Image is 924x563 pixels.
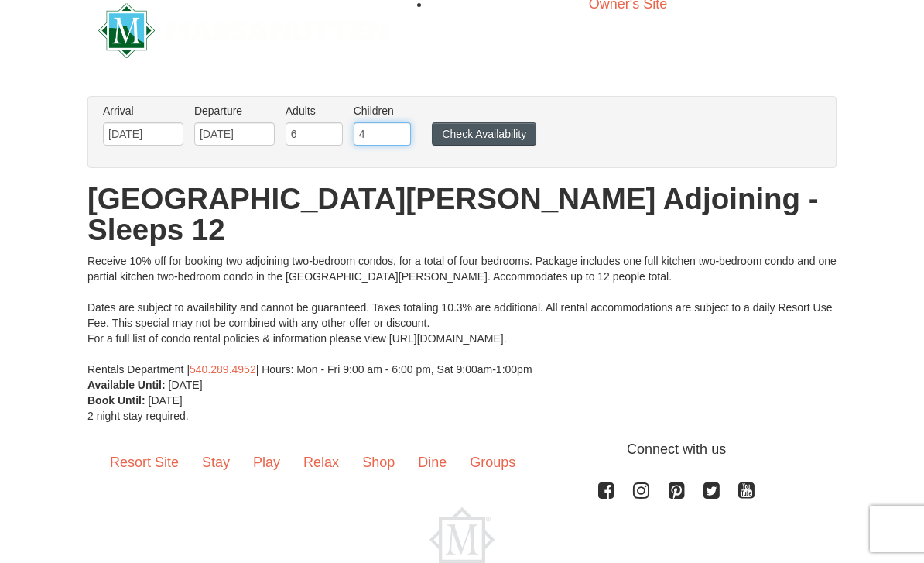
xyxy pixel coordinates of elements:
[98,10,388,46] a: Massanutten Resort
[87,379,166,391] strong: Available Until:
[103,103,183,118] label: Arrival
[149,394,183,407] span: [DATE]
[87,410,189,422] span: 2 night stay required.
[87,253,837,377] div: Receive 10% off for booking two adjoining two-bedroom condos, for a total of four bedrooms. Packa...
[87,394,145,407] strong: Book Until:
[354,103,411,118] label: Children
[98,439,190,487] a: Resort Site
[292,439,351,487] a: Relax
[190,439,241,487] a: Stay
[194,103,275,118] label: Departure
[351,439,406,487] a: Shop
[458,439,527,487] a: Groups
[98,3,388,58] img: Massanutten Resort Logo
[87,184,837,245] h1: [GEOGRAPHIC_DATA][PERSON_NAME] Adjoining - Sleeps 12
[286,103,343,118] label: Adults
[241,439,292,487] a: Play
[190,363,256,376] a: 540.289.4952
[169,379,203,391] span: [DATE]
[432,122,536,146] button: Check Availability
[406,439,458,487] a: Dine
